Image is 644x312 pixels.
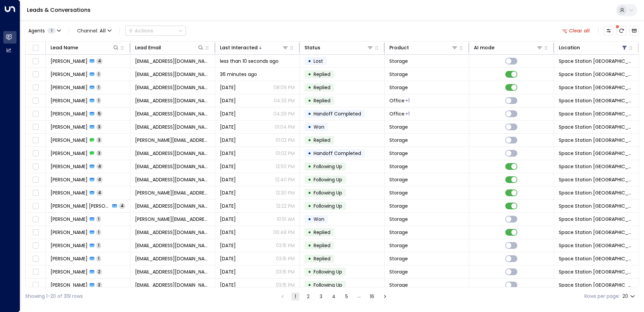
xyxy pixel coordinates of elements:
span: Toggle select all [31,44,40,52]
button: Go to page 4 [330,292,338,301]
div: AI mode [474,44,494,52]
button: Go to next page [381,292,389,301]
div: Lead Email [135,44,204,52]
span: Jack Robinson [51,58,88,64]
div: Location [559,44,580,52]
a: Leads & Conversations [27,6,91,14]
span: 1 [47,28,56,33]
span: Storage [389,268,408,275]
span: Ian Barnes [51,150,88,157]
span: Storage [389,176,408,183]
button: Clear all [559,26,593,35]
span: Yesterday [220,189,236,196]
span: less than 10 seconds ago [220,58,279,64]
span: Rebecca Lockwood [51,176,88,183]
span: Storage [389,203,408,209]
span: Following Up [314,203,342,209]
span: Storage [389,137,408,144]
button: page 1 [291,292,299,301]
span: 1 [96,229,101,235]
span: abzmalik@hotmail.com [135,71,210,78]
span: Storage [389,58,408,64]
span: Space Station Doncaster [559,216,634,223]
span: 1 [96,98,101,103]
span: 4 [119,203,125,209]
span: Replied [314,229,330,236]
span: naomisritchie81@gmail.com [135,255,210,262]
div: • [308,69,311,80]
div: • [308,121,311,133]
span: lewiscrask@gmail.com [135,97,210,104]
div: Last Interacted [220,44,289,52]
span: Replied [314,97,330,104]
span: Storage [389,163,408,170]
span: Space Station Doncaster [559,58,634,64]
span: Space Station Doncaster [559,71,634,78]
span: Handoff Completed [314,150,361,157]
button: Go to page 16 [368,292,376,301]
span: Yesterday [220,110,236,117]
p: 01:04 PM [275,124,295,130]
span: Sep 01, 2025 [220,282,236,288]
span: Emma Pearson [51,84,88,91]
div: Button group with a nested menu [125,26,186,36]
span: patterson-c1@sky.com [135,216,210,223]
span: claudiu_cth97@yahoo.com [135,229,210,236]
p: 03:15 PM [276,268,295,275]
p: 03:15 PM [276,255,295,262]
div: • [308,161,311,172]
span: Space Station Doncaster [559,150,634,157]
span: 4 [96,177,103,182]
span: 1 [96,84,101,90]
span: Toggle select row [31,215,40,224]
span: ianbarnes2006@gmail.com [135,150,210,157]
span: Toggle select row [31,202,40,210]
div: • [308,174,311,185]
span: Yesterday [220,150,236,157]
span: Won [314,216,324,223]
span: Yesterday [220,203,236,209]
span: Sarah Mccall [51,282,88,288]
span: Toggle select row [31,228,40,237]
span: Space Station Doncaster [559,255,634,262]
span: 1 [96,216,101,222]
button: Go to page 2 [304,292,312,301]
div: • [308,95,311,106]
span: contact@dennettproperty.com [135,268,210,275]
div: • [308,82,311,93]
span: Toggle select row [31,268,40,276]
span: Replied [314,242,330,249]
span: Replied [314,255,330,262]
span: lewiscrask@gmail.com [135,110,210,117]
span: 3 [96,124,102,130]
span: Yesterday [220,216,236,223]
span: Space Station Doncaster [559,84,634,91]
span: Yesterday [220,176,236,183]
div: • [308,55,311,67]
span: Yesterday [220,97,236,104]
span: Lewis Crask [51,110,88,117]
span: 3 [96,150,102,156]
span: Following Up [314,282,342,288]
label: Rows per page: [584,293,620,300]
button: Actions [125,26,186,36]
span: Storage [389,124,408,130]
div: 20 [622,291,636,301]
span: Replied [314,71,330,78]
span: Sep 01, 2025 [220,255,236,262]
span: Yesterday [220,163,236,170]
span: Toggle select row [31,97,40,105]
div: Status [304,44,320,52]
span: Toggle select row [31,57,40,66]
span: Aftab Malik [51,71,88,78]
span: Carol Bevan [51,216,88,223]
span: Replied [314,137,330,144]
span: Space Station Doncaster [559,124,634,130]
span: 4 [96,58,103,64]
div: • [308,134,311,146]
span: Toggle select row [31,123,40,131]
span: Elizabeth McPherson [51,124,88,130]
span: 3 [96,137,102,143]
p: 10:51 AM [277,216,295,223]
div: • [308,148,311,159]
